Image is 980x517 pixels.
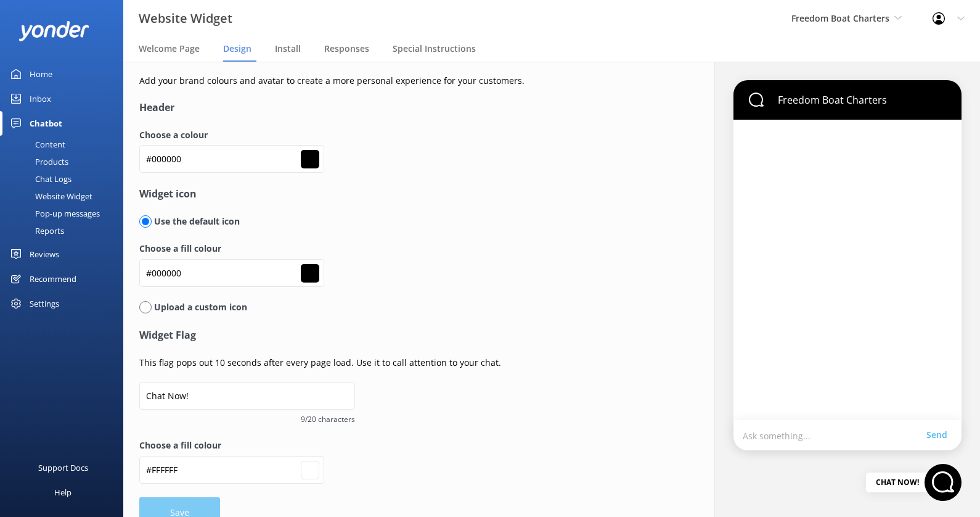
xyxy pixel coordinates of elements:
[30,267,76,291] div: Recommend
[7,188,123,205] a: Website Widget
[7,205,123,222] a: Pop-up messages
[769,93,887,107] p: Freedom Boat Charters
[139,439,666,452] label: Choose a fill colour
[393,43,476,55] span: Special Instructions
[7,222,64,239] div: Reports
[139,456,324,484] input: #fcfcfcf
[139,74,666,88] p: Add your brand colours and avatar to create a more personal experience for your customers.
[139,186,666,202] h4: Widget icon
[139,382,355,410] input: Chat
[7,188,92,205] div: Website Widget
[7,136,65,153] div: Content
[324,43,369,55] span: Responses
[743,429,926,441] p: Ask something...
[926,428,952,442] a: Send
[139,9,232,28] h3: Website Widget
[18,21,89,41] img: yonder-white-logo.png
[7,153,123,170] a: Products
[30,291,59,316] div: Settings
[7,222,123,239] a: Reports
[30,62,52,86] div: Home
[152,300,247,314] p: Upload a custom icon
[7,153,68,170] div: Products
[54,480,71,505] div: Help
[139,128,666,142] label: Choose a colour
[866,473,929,492] div: Chat Now!
[139,356,666,370] p: This flag pops out 10 seconds after every page load. Use it to call attention to your chat.
[7,205,100,222] div: Pop-up messages
[223,43,251,55] span: Design
[30,86,51,111] div: Inbox
[152,215,240,228] p: Use the default icon
[7,136,123,153] a: Content
[139,242,666,255] label: Choose a fill colour
[139,100,666,116] h4: Header
[139,413,355,425] span: 9/20 characters
[30,242,59,267] div: Reviews
[38,455,88,480] div: Support Docs
[7,170,123,188] a: Chat Logs
[7,170,71,188] div: Chat Logs
[139,328,666,344] h4: Widget Flag
[139,43,200,55] span: Welcome Page
[275,43,301,55] span: Install
[30,111,62,136] div: Chatbot
[791,12,889,24] span: Freedom Boat Charters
